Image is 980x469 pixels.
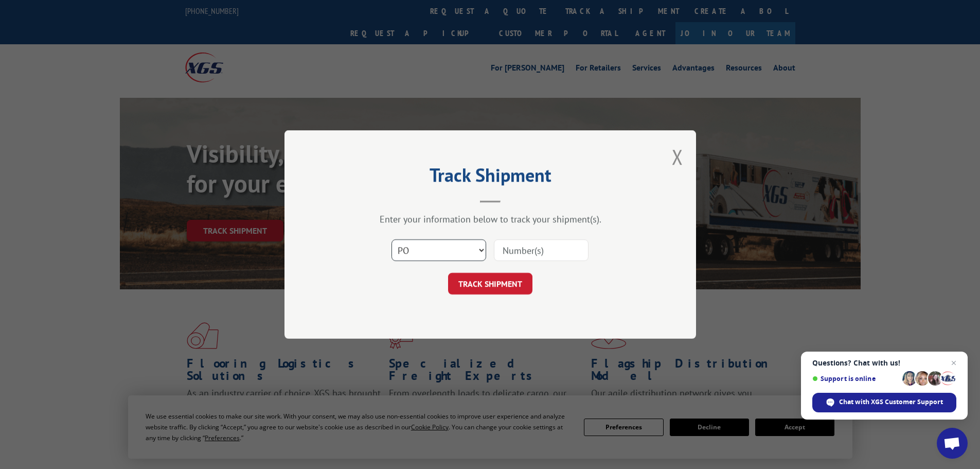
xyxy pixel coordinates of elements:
[948,357,960,369] span: Close chat
[672,143,683,170] button: Close modal
[937,428,968,459] div: Open chat
[812,359,956,367] span: Questions? Chat with us!
[336,213,645,225] div: Enter your information below to track your shipment(s).
[812,375,899,383] span: Support is online
[839,397,943,407] span: Chat with XGS Customer Support
[448,273,532,294] button: TRACK SHIPMENT
[494,239,589,261] input: Number(s)
[812,393,956,412] div: Chat with XGS Customer Support
[336,168,645,187] h2: Track Shipment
